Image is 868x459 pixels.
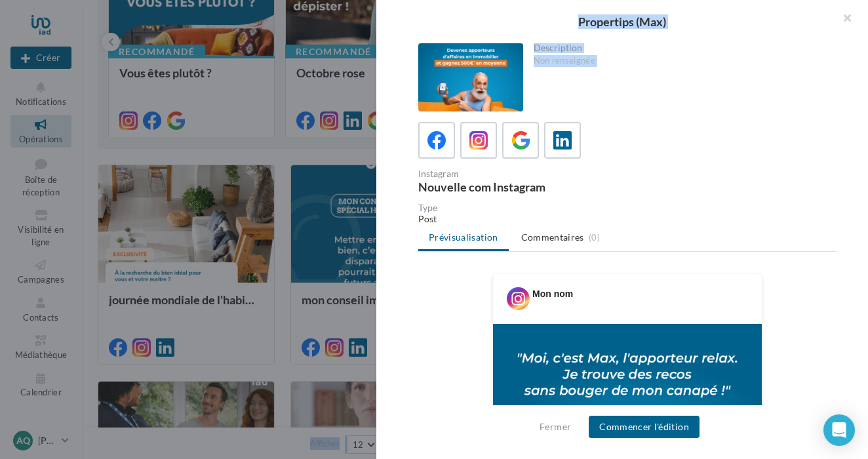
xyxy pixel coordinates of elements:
[534,419,576,435] button: Fermer
[521,231,584,244] span: Commentaires
[589,416,700,438] button: Commencer l'édition
[418,212,837,226] div: Post
[418,181,622,193] div: Nouvelle com Instagram
[589,232,600,243] span: (0)
[534,55,827,67] div: Non renseignée
[823,414,855,446] div: Open Intercom Messenger
[534,43,827,52] div: Description
[532,287,573,300] div: Mon nom
[418,203,837,212] div: Type
[397,16,847,28] div: Propertips (Max)
[418,169,622,178] div: Instagram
